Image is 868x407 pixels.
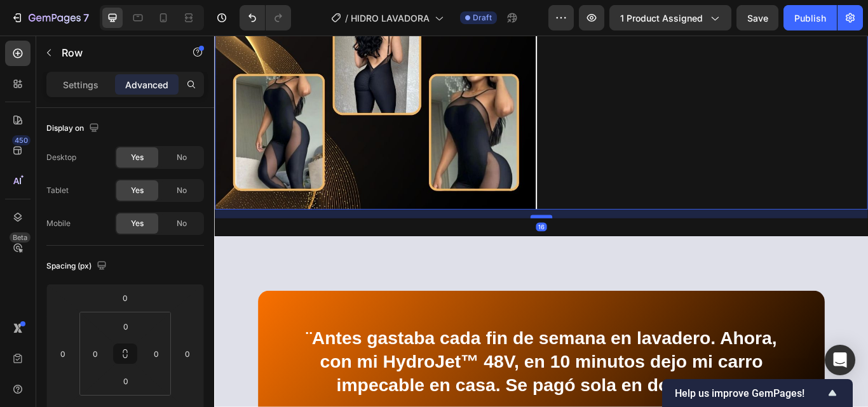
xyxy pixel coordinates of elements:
[177,152,187,163] span: No
[345,11,348,25] span: /
[178,344,197,363] input: 0
[83,10,89,25] p: 7
[783,5,837,30] button: Publish
[825,345,855,375] div: Open Intercom Messenger
[609,5,731,30] button: 1 product assigned
[46,120,102,137] div: Display on
[794,11,826,25] div: Publish
[10,232,31,243] div: Beta
[131,152,144,163] span: Yes
[147,344,166,363] input: 0px
[12,135,31,145] div: 450
[46,152,76,163] div: Desktop
[131,185,144,196] span: Yes
[112,288,138,307] input: 0
[46,218,71,229] div: Mobile
[240,5,291,30] div: Undo/Redo
[113,317,139,336] input: 0px
[53,344,72,363] input: 0
[747,13,768,23] span: Save
[46,258,109,275] div: Spacing (px)
[675,387,825,399] span: Help us improve GemPages!
[473,12,492,23] span: Draft
[113,371,139,390] input: 0px
[177,218,187,229] span: No
[62,45,170,60] p: Row
[177,185,187,196] span: No
[46,185,69,196] div: Tablet
[125,78,168,91] p: Advanced
[131,218,144,229] span: Yes
[86,344,105,363] input: 0px
[351,11,430,25] span: HIDRO LAVADORA
[214,36,868,407] iframe: Design area
[5,5,95,30] button: 7
[620,11,703,25] span: 1 product assigned
[375,218,388,229] div: 16
[736,5,778,30] button: Save
[63,78,98,91] p: Settings
[675,385,840,401] button: Show survey - Help us improve GemPages!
